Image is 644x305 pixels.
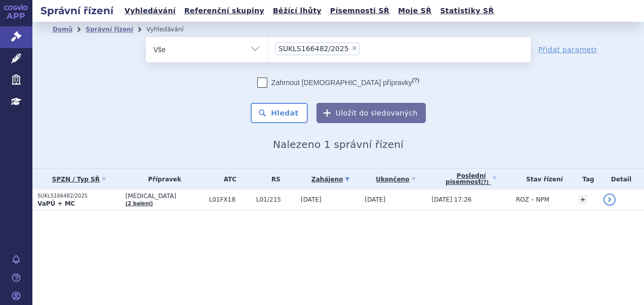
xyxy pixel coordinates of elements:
h2: Správní řízení [32,4,122,18]
th: Přípravek [120,169,204,189]
span: SUKLS166482/2025 [278,45,349,52]
a: detail [603,194,616,206]
label: Zahrnout [DEMOGRAPHIC_DATA] přípravky [257,78,419,88]
abbr: (?) [412,77,419,84]
a: Referenční skupiny [181,4,267,18]
a: + [578,195,587,204]
li: Vyhledávání [146,22,197,37]
a: Ukončeno [365,172,426,186]
button: Hledat [251,103,308,123]
span: Nalezeno 1 správní řízení [273,138,404,150]
a: Běžící lhůty [270,4,325,18]
span: [MEDICAL_DATA] [126,193,204,200]
th: Stav řízení [511,169,573,189]
th: ATC [204,169,251,189]
abbr: (?) [481,179,489,185]
span: L01FX18 [209,196,251,203]
span: [DATE] 17:26 [431,196,471,203]
a: Domů [53,26,72,33]
a: Statistiky SŘ [437,4,497,18]
a: Vyhledávání [122,4,179,18]
a: (2 balení) [126,201,153,206]
span: [DATE] [365,196,385,203]
strong: VaPÚ + MC [37,200,75,207]
a: Moje SŘ [395,4,434,18]
span: × [351,45,357,51]
input: SUKLS166482/2025 [363,42,368,55]
span: ROZ – NPM [516,196,549,203]
a: Poslednípísemnost(?) [431,169,510,189]
span: L01/215 [256,196,296,203]
a: SPZN / Typ SŘ [37,172,120,186]
button: Uložit do sledovaných [316,103,426,123]
th: Tag [573,169,598,189]
a: Správní řízení [86,26,133,33]
span: [DATE] [301,196,321,203]
p: SUKLS166482/2025 [37,193,120,200]
th: Detail [598,169,644,189]
a: Přidat parametr [538,45,597,55]
a: Zahájeno [301,172,359,186]
a: Písemnosti SŘ [327,4,392,18]
th: RS [251,169,296,189]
